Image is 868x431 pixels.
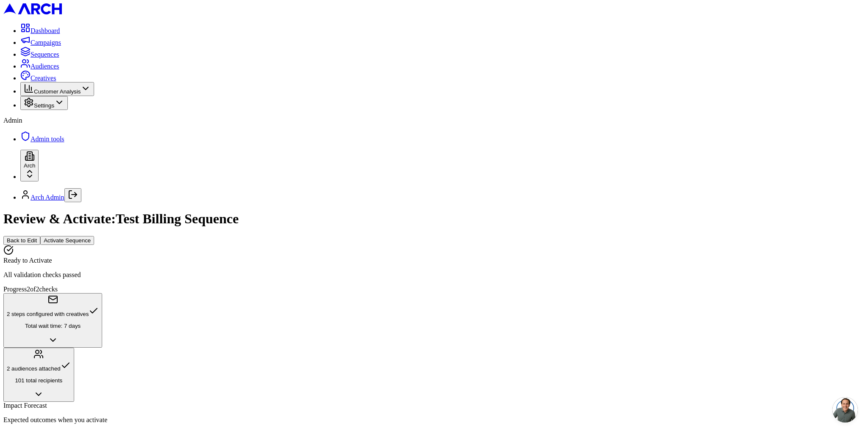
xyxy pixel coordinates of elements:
button: Customer Analysis [20,82,94,96]
span: 2 of 2 checks [27,286,58,293]
button: Settings [20,96,68,110]
div: Ready to Activate [3,257,865,264]
p: Total wait time: 7 days [7,323,99,329]
span: Progress [3,286,27,293]
a: Creatives [20,74,56,82]
span: Audiences [31,63,59,70]
div: Open chat [832,397,858,423]
span: Dashboard [31,27,60,34]
p: 101 total recipients [7,377,71,384]
span: Campaigns [31,39,61,46]
p: Expected outcomes when you activate [3,416,865,424]
span: Creatives [31,74,56,82]
span: Sequences [31,51,59,58]
a: Audiences [20,63,59,70]
span: 2 audiences attached [7,365,61,372]
div: Admin [3,117,865,124]
a: Admin tools [20,135,64,143]
h1: Review & Activate: Test Billing Sequence [3,211,865,227]
div: Impact Forecast [3,402,865,409]
a: Dashboard [20,27,60,34]
button: Activate Sequence [40,236,94,245]
button: 2 audiences attached101 total recipients [3,348,74,402]
button: Log out [64,188,81,202]
span: Admin tools [31,135,64,143]
span: 2 steps configured with creatives [7,311,89,317]
span: Settings [34,102,54,109]
a: Sequences [20,51,59,58]
button: 2 steps configured with creativesTotal wait time: 7 days [3,293,102,348]
button: Back to Edit [3,236,40,245]
a: Campaigns [20,39,61,46]
p: All validation checks passed [3,271,865,279]
span: Arch [24,162,35,169]
button: Arch [20,150,39,181]
span: Customer Analysis [34,88,81,95]
a: Arch Admin [31,194,64,201]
